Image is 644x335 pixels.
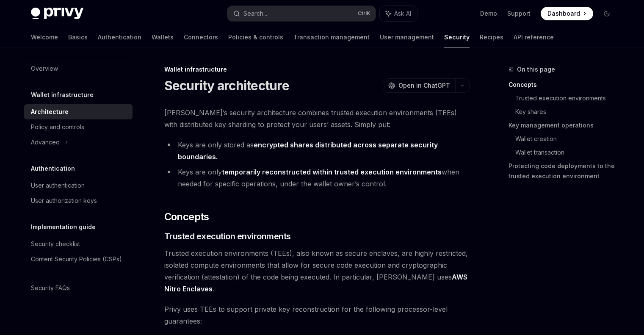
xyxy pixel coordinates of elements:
a: Concepts [509,78,620,91]
span: Ask AI [394,9,411,18]
a: Transaction management [293,27,370,47]
div: Policy and controls [31,122,84,132]
a: Wallet creation [515,132,620,146]
div: User authorization keys [31,196,97,206]
img: dark logo [31,8,83,19]
h1: Security architecture [164,78,289,93]
button: Open in ChatGPT [383,78,455,93]
a: Overview [24,61,133,76]
h5: Wallet infrastructure [31,90,94,100]
a: Wallet transaction [515,146,620,159]
a: Basics [68,27,88,47]
a: Policies & controls [228,27,283,47]
a: Support [507,9,531,18]
a: Security checklist [24,236,133,252]
a: Recipes [480,27,503,47]
div: Security checklist [31,239,80,249]
a: Policy and controls [24,119,133,135]
div: User authentication [31,180,85,191]
h5: Authentication [31,163,75,174]
span: [PERSON_NAME]’s security architecture combines trusted execution environments (TEEs) with distrib... [164,107,470,130]
a: Connectors [184,27,218,47]
a: Security [444,27,470,47]
a: Trusted execution environments [515,91,620,105]
div: Security FAQs [31,283,70,293]
a: Dashboard [541,7,593,20]
span: Ctrl K [358,10,370,17]
button: Toggle dark mode [600,7,614,20]
div: Architecture [31,107,69,117]
div: Content Security Policies (CSPs) [31,254,122,264]
div: Advanced [31,137,60,147]
a: Welcome [31,27,58,47]
a: Architecture [24,104,133,119]
strong: encrypted shares distributed across separate security boundaries. [178,141,438,161]
span: Dashboard [547,9,580,18]
span: Privy uses TEEs to support private key reconstruction for the following processor-level guarantees: [164,303,470,327]
a: Demo [480,9,497,18]
a: Security FAQs [24,280,133,296]
li: Keys are only stored as [164,139,470,163]
span: Open in ChatGPT [398,81,450,90]
span: Concepts [164,210,209,224]
a: User management [380,27,434,47]
a: Key management operations [509,119,620,132]
a: Authentication [98,27,141,47]
div: Overview [31,64,58,74]
button: Search...CtrlK [227,6,376,21]
h5: Implementation guide [31,222,96,232]
div: Search... [243,8,267,19]
button: Ask AI [380,6,417,21]
div: Wallet infrastructure [164,65,470,74]
span: Trusted execution environments (TEEs), also known as secure enclaves, are highly restricted, isol... [164,247,470,295]
strong: temporarily reconstructed within trusted execution environments [222,168,442,176]
li: Keys are only when needed for specific operations, under the wallet owner’s control. [164,166,470,190]
a: API reference [514,27,554,47]
a: Key shares [515,105,620,119]
a: Protecting code deployments to the trusted execution environment [509,159,620,183]
a: User authentication [24,178,133,193]
span: Trusted execution environments [164,230,291,242]
a: User authorization keys [24,193,133,208]
a: Wallets [152,27,174,47]
span: On this page [517,64,555,75]
a: Content Security Policies (CSPs) [24,252,133,267]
